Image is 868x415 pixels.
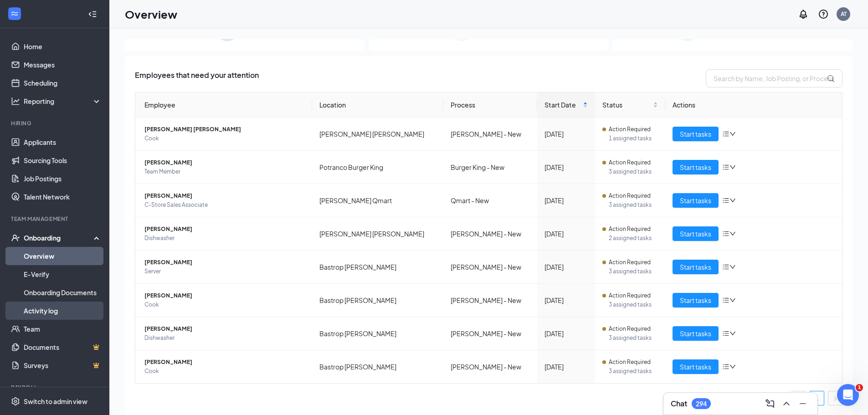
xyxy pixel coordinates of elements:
[832,396,838,401] span: right
[312,350,443,383] td: Bastrop [PERSON_NAME]
[680,195,711,205] span: Start tasks
[135,92,312,118] th: Employee
[11,97,20,106] svg: Analysis
[144,134,305,143] span: Cook
[722,330,729,337] span: bars
[729,364,736,370] span: down
[443,151,537,184] td: Burger King - New
[88,10,97,19] svg: Collapse
[729,330,736,337] span: down
[609,167,658,176] span: 3 assigned tasks
[443,217,537,251] td: [PERSON_NAME] - New
[841,10,847,18] div: AT
[312,284,443,317] td: Bastrop [PERSON_NAME]
[722,230,729,237] span: bars
[312,184,443,217] td: [PERSON_NAME] Qmart
[24,37,102,56] a: Home
[144,258,305,267] span: [PERSON_NAME]
[144,191,305,200] span: [PERSON_NAME]
[144,225,305,234] span: [PERSON_NAME]
[544,162,588,172] div: [DATE]
[602,100,651,110] span: Status
[680,162,711,172] span: Start tasks
[24,74,102,92] a: Scheduling
[24,356,102,374] a: SurveysCrown
[24,188,102,206] a: Talent Network
[135,69,259,87] span: Employees that need your attention
[144,300,305,309] span: Cook
[312,251,443,284] td: Bastrop [PERSON_NAME]
[144,324,305,333] span: [PERSON_NAME]
[144,267,305,276] span: Server
[722,263,729,271] span: bars
[828,391,842,405] li: Next Page
[673,359,719,374] button: Start tasks
[671,399,687,409] h3: Chat
[544,295,588,305] div: [DATE]
[24,169,102,188] a: Job Postings
[24,302,102,320] a: Activity log
[609,134,658,143] span: 1 assigned tasks
[729,231,736,237] span: down
[11,215,100,223] div: Team Management
[765,398,776,409] svg: ComposeMessage
[24,233,94,242] div: Onboarding
[609,324,651,333] span: Action Required
[609,225,651,234] span: Action Required
[673,160,719,174] button: Start tasks
[696,400,707,408] div: 294
[609,258,651,267] span: Action Required
[24,97,102,106] div: Reporting
[443,284,537,317] td: [PERSON_NAME] - New
[680,295,711,305] span: Start tasks
[609,333,658,343] span: 3 assigned tasks
[24,151,102,169] a: Sourcing Tools
[443,118,537,151] td: [PERSON_NAME] - New
[443,92,537,118] th: Process
[665,92,842,118] th: Actions
[779,396,794,411] button: ChevronUp
[24,247,102,265] a: Overview
[609,267,658,276] span: 3 assigned tasks
[609,200,658,210] span: 3 assigned tasks
[673,127,719,141] button: Start tasks
[443,251,537,284] td: [PERSON_NAME] - New
[443,350,537,383] td: [PERSON_NAME] - New
[609,125,651,134] span: Action Required
[11,397,20,406] svg: Settings
[609,191,651,200] span: Action Required
[828,391,842,405] button: right
[729,131,736,137] span: down
[144,125,305,134] span: [PERSON_NAME] [PERSON_NAME]
[706,69,842,87] input: Search by Name, Job Posting, or Process
[673,293,719,307] button: Start tasks
[443,184,537,217] td: Qmart - New
[673,193,719,208] button: Start tasks
[729,197,736,204] span: down
[24,133,102,151] a: Applicants
[312,92,443,118] th: Location
[810,391,824,405] a: 1
[144,291,305,300] span: [PERSON_NAME]
[11,119,100,127] div: Hiring
[144,333,305,343] span: Dishwasher
[24,338,102,356] a: DocumentsCrown
[818,9,829,20] svg: QuestionInfo
[680,129,711,139] span: Start tasks
[609,158,651,167] span: Action Required
[544,262,588,272] div: [DATE]
[729,264,736,270] span: down
[11,384,100,391] div: Payroll
[24,320,102,338] a: Team
[24,56,102,74] a: Messages
[144,358,305,367] span: [PERSON_NAME]
[544,100,581,110] span: Start Date
[722,164,729,171] span: bars
[781,398,792,409] svg: ChevronUp
[722,197,729,204] span: bars
[797,398,808,409] svg: Minimize
[11,233,20,242] svg: UserCheck
[544,129,588,139] div: [DATE]
[144,234,305,243] span: Dishwasher
[680,229,711,239] span: Start tasks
